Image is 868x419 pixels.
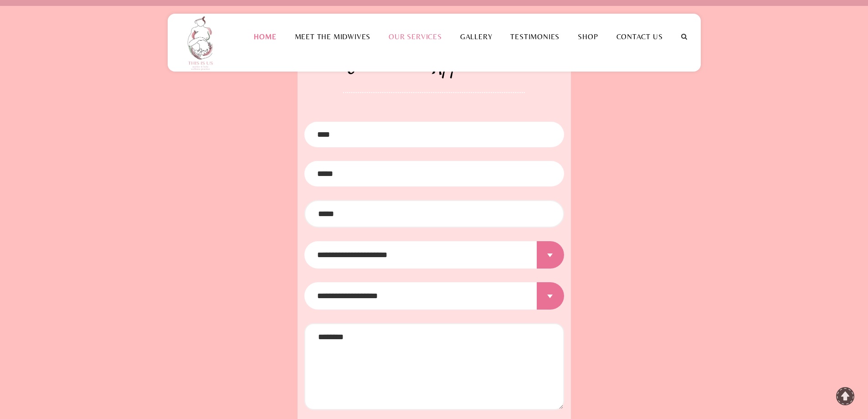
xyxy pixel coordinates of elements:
a: Our Services [380,32,451,41]
a: Meet the Midwives [286,32,380,41]
a: Gallery [451,32,502,41]
img: This is us practice [181,14,222,72]
a: To Top [836,387,854,405]
a: Home [245,32,285,41]
a: Contact Us [607,32,672,41]
a: Shop [569,32,607,41]
a: Testimonies [501,32,569,41]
